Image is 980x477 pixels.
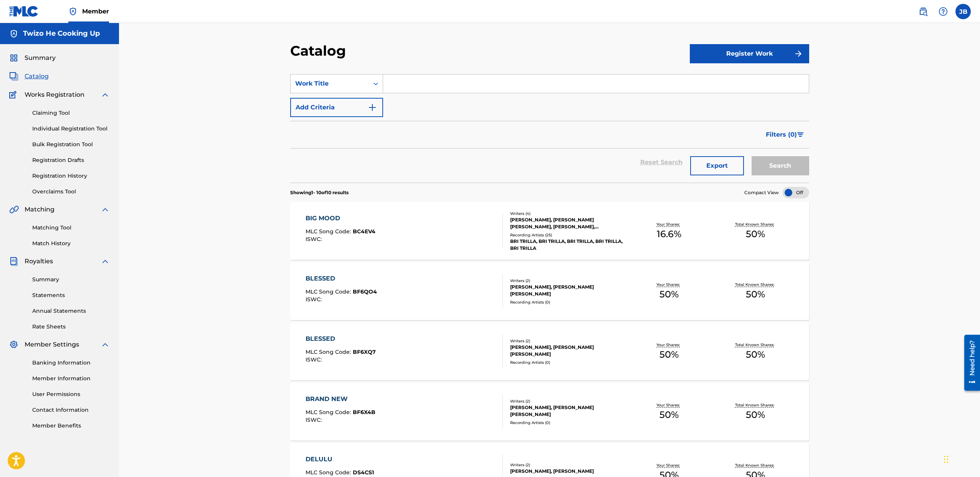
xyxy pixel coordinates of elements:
div: [PERSON_NAME], [PERSON_NAME] [PERSON_NAME] [510,344,626,358]
span: MLC Song Code : [306,409,353,416]
div: [PERSON_NAME], [PERSON_NAME] [PERSON_NAME] [510,284,626,297]
div: BLESSED [306,274,377,283]
span: ISWC : [306,296,324,303]
span: Summary [25,53,56,63]
a: Registration Drafts [32,156,110,164]
p: Total Known Shares: [735,402,776,408]
a: Rate Sheets [32,323,110,331]
span: MLC Song Code : [306,469,353,476]
a: Statements [32,291,110,299]
a: Match History [32,239,110,248]
span: DS4CS1 [353,469,374,476]
span: Compact View [744,189,779,196]
div: Help [935,4,951,19]
p: Total Known Shares: [735,282,776,287]
div: Writers ( 2 ) [510,338,626,344]
div: Work Title [295,79,364,88]
a: Registration History [32,172,110,180]
img: Accounts [9,29,18,38]
div: User Menu [955,4,971,19]
a: BRAND NEWMLC Song Code:BF6X4BISWC:Writers (2)[PERSON_NAME], [PERSON_NAME] [PERSON_NAME]Recording ... [290,383,809,441]
div: BRI TRILLA, BRI TRILLA, BRI TRILLA, BRI TRILLA, BRI TRILLA [510,238,626,252]
p: Your Shares: [656,402,682,408]
img: MLC Logo [9,6,39,17]
a: Banking Information [32,359,110,367]
button: Filters (0) [761,125,809,144]
span: Royalties [25,257,53,266]
img: Works Registration [9,90,19,99]
span: BF6XQ7 [353,348,376,355]
img: Catalog [9,72,18,81]
a: CatalogCatalog [9,72,49,81]
button: Register Work [690,44,809,63]
span: MLC Song Code : [306,288,353,295]
div: DELULU [306,455,374,464]
span: 50 % [659,287,679,301]
div: Recording Artists ( 25 ) [510,232,626,238]
div: Writers ( 2 ) [510,462,626,468]
div: BLESSED [306,334,376,343]
p: Total Known Shares: [735,221,776,227]
p: Showing 1 - 10 of 10 results [290,189,349,196]
h5: Twizo He Cooking Up [23,29,100,38]
div: BIG MOOD [306,214,375,223]
p: Your Shares: [656,282,682,287]
img: 9d2ae6d4665cec9f34b9.svg [368,103,377,112]
a: Annual Statements [32,307,110,315]
a: Member Benefits [32,422,110,430]
span: 50 % [659,408,679,422]
span: MLC Song Code : [306,348,353,355]
form: Search Form [290,74,809,183]
div: BRAND NEW [306,394,375,404]
iframe: Chat Widget [942,440,980,477]
div: Writers ( 4 ) [510,211,626,216]
iframe: Resource Center [959,332,980,394]
a: Member Information [32,375,110,383]
button: Add Criteria [290,98,383,117]
a: Claiming Tool [32,109,110,117]
a: Summary [32,276,110,284]
div: Recording Artists ( 0 ) [510,360,626,365]
span: Member [82,7,109,16]
span: BF6QO4 [353,288,377,295]
img: expand [101,205,110,214]
img: expand [101,257,110,266]
img: Royalties [9,257,18,266]
a: Public Search [916,4,931,19]
div: Writers ( 2 ) [510,398,626,404]
span: ISWC : [306,356,324,363]
a: Contact Information [32,406,110,414]
span: 50 % [746,348,765,361]
div: Writers ( 2 ) [510,278,626,284]
span: Filters ( 0 ) [766,130,797,139]
img: expand [101,340,110,349]
span: Works Registration [25,90,84,99]
div: Drag [944,448,949,471]
span: Catalog [25,72,49,81]
a: BLESSEDMLC Song Code:BF6QO4ISWC:Writers (2)[PERSON_NAME], [PERSON_NAME] [PERSON_NAME]Recording Ar... [290,262,809,320]
span: ISWC : [306,236,324,243]
p: Total Known Shares: [735,342,776,348]
span: 50 % [746,408,765,422]
div: [PERSON_NAME], [PERSON_NAME] [PERSON_NAME], [PERSON_NAME], [PERSON_NAME] [510,216,626,230]
a: Matching Tool [32,224,110,232]
p: Your Shares: [656,221,682,227]
a: Overclaims Tool [32,188,110,196]
img: Summary [9,53,18,63]
a: Individual Registration Tool [32,125,110,133]
span: 50 % [746,227,765,241]
div: [PERSON_NAME], [PERSON_NAME] [PERSON_NAME] [510,404,626,418]
span: Member Settings [25,340,79,349]
div: Recording Artists ( 0 ) [510,420,626,426]
span: Matching [25,205,55,214]
img: help [939,7,948,16]
img: filter [797,132,804,137]
span: MLC Song Code : [306,228,353,235]
p: Total Known Shares: [735,462,776,468]
span: ISWC : [306,416,324,423]
h2: Catalog [290,42,350,59]
a: SummarySummary [9,53,56,63]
